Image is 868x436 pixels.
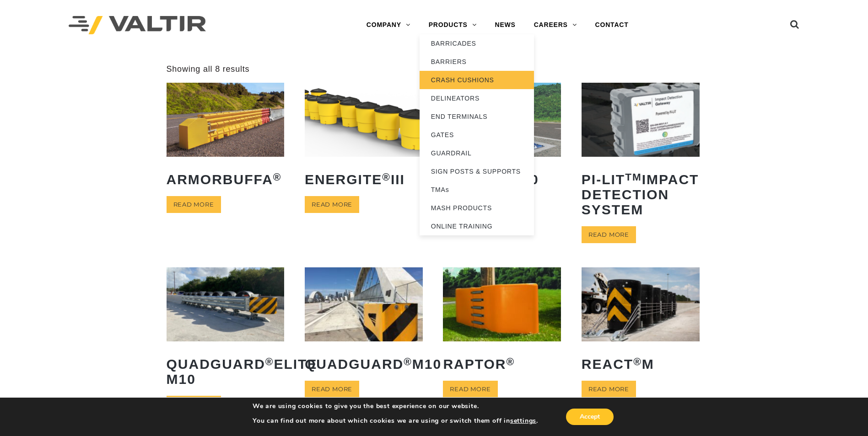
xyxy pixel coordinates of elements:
[420,144,534,162] a: GUARDRAIL
[167,396,221,413] a: Read more about “QuadGuard® Elite M10”
[305,350,423,378] h2: QuadGuard M10
[420,126,534,144] a: GATES
[357,16,420,34] a: COMPANY
[525,16,586,34] a: CAREERS
[582,226,636,243] a: Read more about “PI-LITTM Impact Detection System”
[507,356,515,367] sup: ®
[420,53,534,71] a: BARRIERS
[404,356,412,367] sup: ®
[566,409,614,425] button: Accept
[253,417,538,425] p: You can find out more about which cookies we are using or switch them off in .
[167,165,285,194] h2: ArmorBuffa
[582,350,700,378] h2: REACT M
[420,34,534,53] a: BARRICADES
[625,171,642,183] sup: TM
[443,267,561,378] a: RAPTOR®
[167,267,285,393] a: QuadGuard®Elite M10
[420,217,534,235] a: ONLINE TRAINING
[273,171,282,183] sup: ®
[586,16,638,34] a: CONTACT
[69,16,206,35] img: Valtir
[305,381,359,398] a: Read more about “QuadGuard® M10”
[420,89,534,107] a: DELINEATORS
[420,107,534,126] a: END TERMINALS
[420,71,534,89] a: CRASH CUSHIONS
[265,356,274,367] sup: ®
[420,16,486,34] a: PRODUCTS
[305,83,423,193] a: ENERGITE®III
[582,165,700,224] h2: PI-LIT Impact Detection System
[633,356,642,367] sup: ®
[582,381,636,398] a: Read more about “REACT® M”
[443,381,497,398] a: Read more about “RAPTOR®”
[167,83,285,193] a: ArmorBuffa®
[305,267,423,378] a: QuadGuard®M10
[305,196,359,213] a: Read more about “ENERGITE® III”
[253,402,538,410] p: We are using cookies to give you the best experience on our website.
[420,181,534,199] a: TMAs
[167,350,285,393] h2: QuadGuard Elite M10
[305,165,423,194] h2: ENERGITE III
[382,171,391,183] sup: ®
[582,267,700,378] a: REACT®M
[510,417,536,425] button: settings
[420,199,534,217] a: MASH PRODUCTS
[486,16,525,34] a: NEWS
[167,64,250,74] p: Showing all 8 results
[443,350,561,378] h2: RAPTOR
[582,83,700,223] a: PI-LITTMImpact Detection System
[420,162,534,181] a: SIGN POSTS & SUPPORTS
[167,196,221,213] a: Read more about “ArmorBuffa®”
